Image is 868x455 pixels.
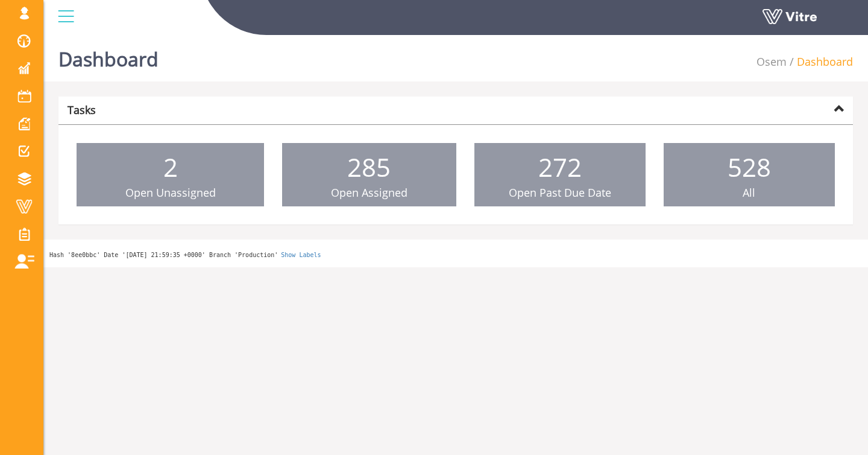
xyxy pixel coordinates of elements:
span: Open Past Due Date [509,185,611,200]
span: Open Unassigned [125,185,216,200]
span: All [743,185,755,200]
span: 2 [163,150,178,184]
li: Dashboard [787,54,853,70]
a: Osem [756,54,787,69]
a: 528 All [664,143,835,207]
span: 285 [347,150,391,184]
a: 272 Open Past Due Date [474,143,646,207]
h1: Dashboard [58,30,159,81]
a: Show Labels [281,252,321,258]
a: 2 Open Unassigned [77,143,264,207]
span: 528 [728,150,771,184]
strong: Tasks [68,103,96,117]
span: Hash '8ee0bbc' Date '[DATE] 21:59:35 +0000' Branch 'Production' [49,252,278,258]
span: Open Assigned [331,185,407,200]
span: 272 [538,150,582,184]
a: 285 Open Assigned [282,143,456,207]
